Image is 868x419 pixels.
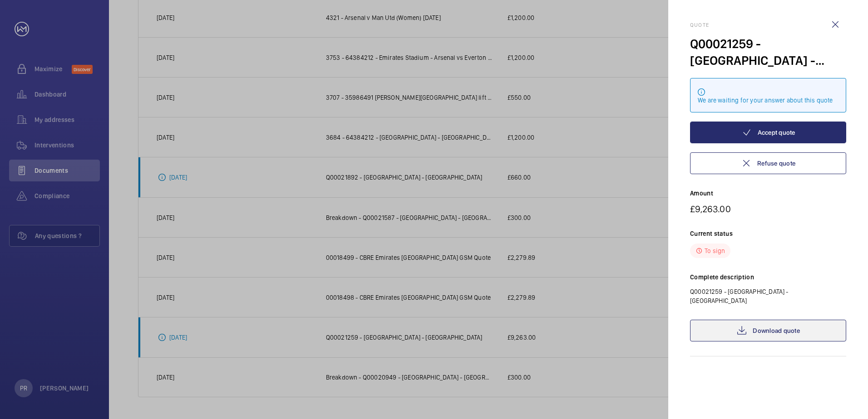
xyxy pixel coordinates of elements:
[690,152,846,174] button: Refuse quote
[690,22,846,28] h2: Quote
[690,189,846,198] p: Amount
[690,273,846,282] p: Complete description
[690,122,846,143] button: Accept quote
[690,35,846,69] div: Q00021259 - [GEOGRAPHIC_DATA] - [GEOGRAPHIC_DATA]
[690,320,846,341] a: Download quote
[690,203,846,214] p: £9,263.00
[705,246,725,255] p: To sign
[690,229,846,238] p: Current status
[690,287,846,305] p: Q00021259 - [GEOGRAPHIC_DATA] - [GEOGRAPHIC_DATA]
[698,96,838,105] div: We are waiting for your answer about this quote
